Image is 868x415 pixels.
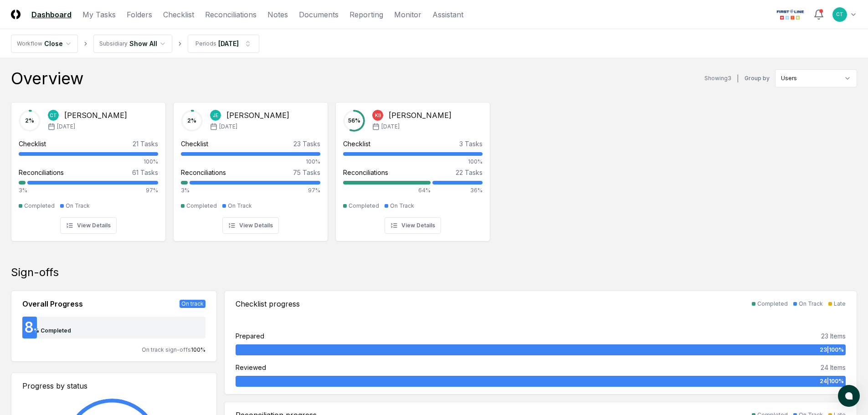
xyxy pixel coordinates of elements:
[834,300,846,308] div: Late
[27,186,158,195] div: 97%
[459,139,483,149] div: 3 Tasks
[343,168,388,177] div: Reconciliations
[799,300,823,308] div: On Track
[335,95,490,241] a: 56%KB[PERSON_NAME][DATE]Checklist3 Tasks100%Reconciliations22 Tasks64%36%CompletedOn TrackView De...
[394,9,421,20] a: Monitor
[432,9,463,20] a: Assistant
[24,202,55,210] div: Completed
[17,40,42,48] div: Workflow
[381,123,400,131] span: [DATE]
[226,110,289,121] div: [PERSON_NAME]
[704,74,731,82] div: Showing 3
[181,186,188,195] div: 3%
[11,35,259,53] nav: breadcrumb
[820,346,844,354] span: 23 | 100 %
[293,168,320,177] div: 75 Tasks
[349,202,379,210] div: Completed
[236,331,264,341] div: Prepared
[190,186,320,195] div: 97%
[60,217,117,234] button: View Details
[22,320,34,335] div: 8
[11,69,83,87] div: Overview
[222,217,279,234] button: View Details
[19,139,46,149] div: Checklist
[213,112,218,119] span: JE
[82,9,116,20] a: My Tasks
[186,202,217,210] div: Completed
[820,377,844,385] span: 24 | 100 %
[127,9,152,20] a: Folders
[19,168,64,177] div: Reconciliations
[821,363,846,372] div: 24 Items
[181,158,320,166] div: 100%
[343,158,483,166] div: 100%
[133,139,158,149] div: 21 Tasks
[775,7,806,22] img: First Line Technology logo
[224,291,857,395] a: Checklist progressCompletedOn TrackLatePrepared23 Items23|100%Reviewed24 Items24|100%
[64,110,127,121] div: [PERSON_NAME]
[195,40,216,48] div: Periods
[299,9,339,20] a: Documents
[57,123,75,131] span: [DATE]
[205,9,257,20] a: Reconciliations
[11,265,857,280] div: Sign-offs
[385,217,441,234] button: View Details
[66,202,90,210] div: On Track
[181,168,226,177] div: Reconciliations
[132,168,158,177] div: 61 Tasks
[11,95,166,241] a: 2%CT[PERSON_NAME][DATE]Checklist21 Tasks100%Reconciliations61 Tasks3%97%CompletedOn TrackView Det...
[838,385,860,407] button: atlas-launcher
[163,9,194,20] a: Checklist
[349,9,383,20] a: Reporting
[293,139,320,149] div: 23 Tasks
[343,186,431,195] div: 64%
[181,139,208,149] div: Checklist
[832,6,848,23] button: CT
[236,363,266,372] div: Reviewed
[219,123,237,131] span: [DATE]
[757,300,788,308] div: Completed
[375,112,381,119] span: KB
[228,202,252,210] div: On Track
[31,9,72,20] a: Dashboard
[218,39,239,48] div: [DATE]
[142,346,191,353] span: On track sign-offs
[821,331,846,341] div: 23 Items
[22,380,205,391] div: Progress by status
[173,95,328,241] a: 2%JE[PERSON_NAME][DATE]Checklist23 Tasks100%Reconciliations75 Tasks3%97%CompletedOn TrackView Det...
[99,40,128,48] div: Subsidiary
[34,327,71,335] div: % Completed
[180,300,205,308] div: On track
[236,298,300,309] div: Checklist progress
[191,346,205,353] span: 100 %
[432,186,483,195] div: 36%
[836,11,843,18] span: CT
[389,110,452,121] div: [PERSON_NAME]
[737,74,739,83] div: |
[19,158,158,166] div: 100%
[390,202,414,210] div: On Track
[745,76,770,81] label: Group by
[343,139,370,149] div: Checklist
[456,168,483,177] div: 22 Tasks
[11,10,21,19] img: Logo
[188,35,259,53] button: Periods[DATE]
[267,9,288,20] a: Notes
[22,298,83,309] div: Overall Progress
[19,186,26,195] div: 3%
[50,112,57,119] span: CT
